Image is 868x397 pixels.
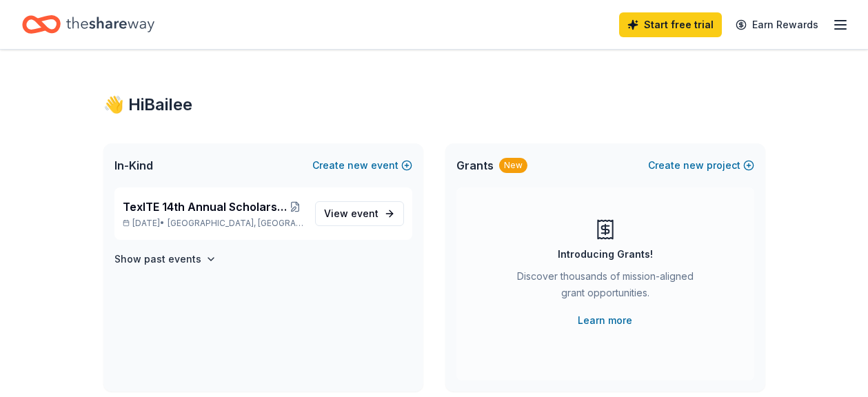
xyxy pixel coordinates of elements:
a: Learn more [578,312,632,329]
h4: Show past events [114,251,201,267]
button: Createnewproject [648,157,754,174]
span: Grants [456,157,494,174]
button: Createnewevent [312,157,412,174]
a: Start free trial [619,12,722,37]
span: In-Kind [114,157,153,174]
span: View [324,205,379,222]
a: View event [315,201,404,226]
div: 👋 Hi Bailee [103,94,765,116]
a: Home [22,8,154,41]
div: Introducing Grants! [558,246,653,263]
a: Earn Rewards [727,12,827,37]
div: Discover thousands of mission-aligned grant opportunities. [512,268,699,307]
button: Show past events [114,251,216,267]
span: new [347,157,368,174]
p: [DATE] • [123,218,304,229]
span: new [683,157,704,174]
span: TexITE 14th Annual Scholarship Golf Tournament [123,198,287,215]
span: event [351,207,379,219]
span: [GEOGRAPHIC_DATA], [GEOGRAPHIC_DATA] [168,218,303,229]
div: New [499,158,527,173]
